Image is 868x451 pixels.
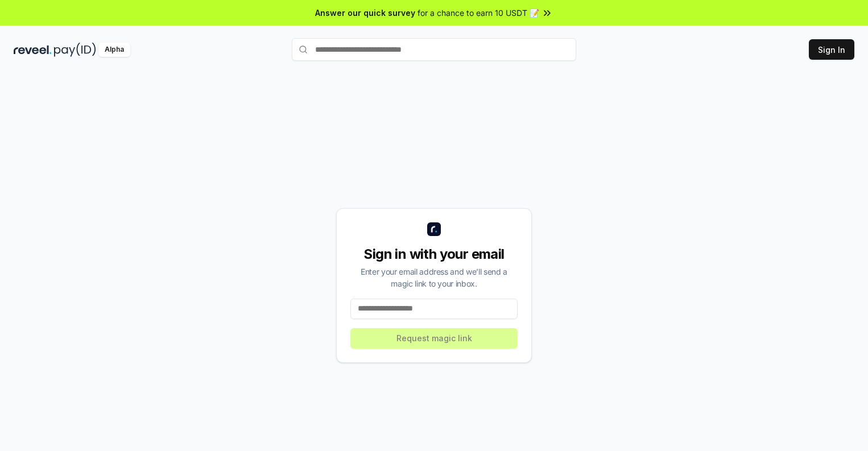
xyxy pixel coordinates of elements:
[418,7,539,19] span: for a chance to earn 10 USDT 📝
[427,222,441,236] img: logo_small
[14,43,52,57] img: reveel_dark
[54,43,96,57] img: pay_id
[809,39,854,60] button: Sign In
[350,266,518,289] div: Enter your email address and we’ll send a magic link to your inbox.
[315,7,415,19] span: Answer our quick survey
[98,43,130,57] div: Alpha
[350,245,518,263] div: Sign in with your email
